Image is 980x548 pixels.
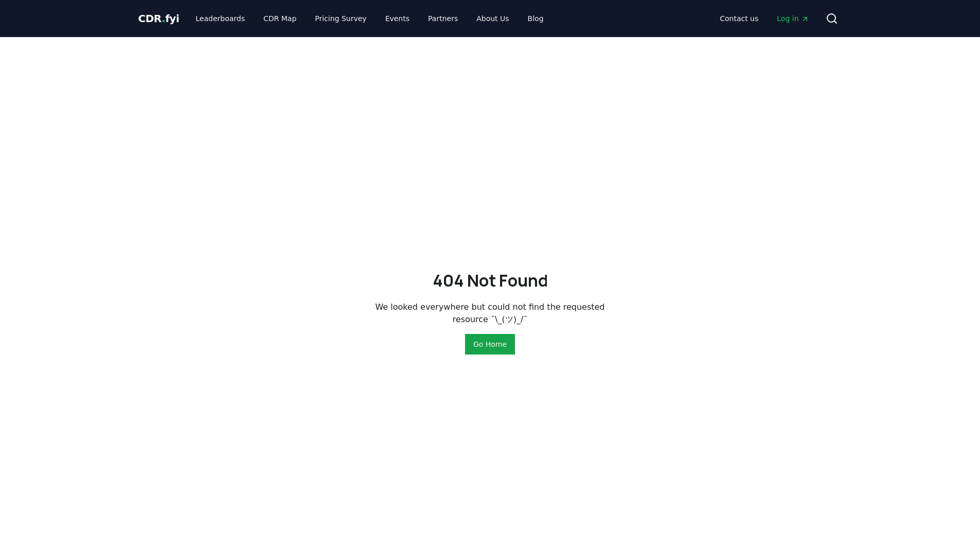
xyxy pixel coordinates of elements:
[777,13,809,24] span: Log in
[377,9,418,28] a: Events
[307,9,375,28] a: Pricing Survey
[187,9,551,28] nav: Main
[711,9,817,28] nav: Main
[138,11,180,26] a: CDR.fyi
[520,9,552,28] a: Blog
[162,12,165,25] span: .
[255,9,305,28] a: CDR Map
[138,12,180,25] span: CDR fyi
[375,301,605,326] p: We looked everywhere but could not find the requested resource ¯\_(ツ)_/¯
[468,9,517,28] a: About Us
[769,9,817,28] a: Log in
[433,268,548,293] h2: 404 Not Found
[465,334,515,355] button: Go Home
[711,9,767,28] a: Contact us
[187,9,253,28] a: Leaderboards
[420,9,466,28] a: Partners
